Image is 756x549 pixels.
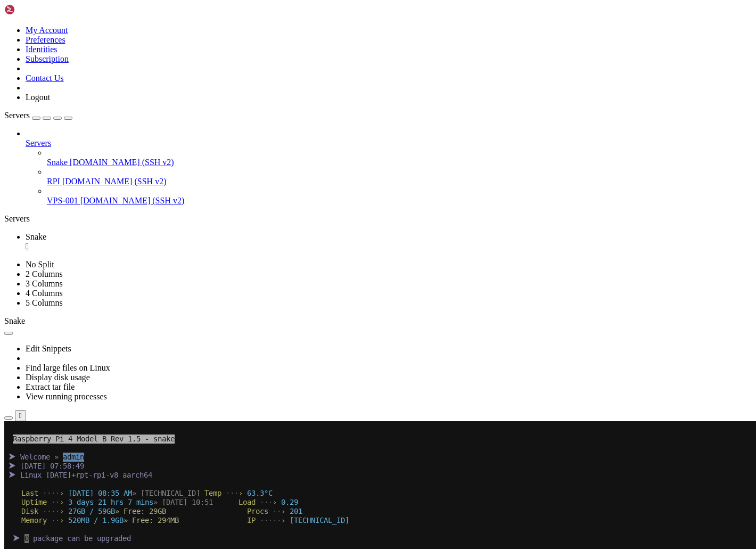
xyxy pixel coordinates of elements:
[59,31,80,40] span: admin
[47,158,752,167] a: Snake [DOMAIN_NAME] (SSH v2)
[55,95,60,103] span: ›
[26,73,64,83] a: Contact Us
[200,68,217,76] span: Temp
[111,86,162,94] span: » Free: 29GB
[149,77,209,85] span: » [DATE] 10:51
[26,129,752,206] li: Servers
[26,298,63,307] a: 5 Columns
[55,86,60,94] span: ›
[26,269,63,278] a: 2 Columns
[26,232,752,251] a: Snake
[4,131,9,140] span: [
[47,186,752,206] li: VPS-001 [DOMAIN_NAME] (SSH v2)
[17,86,34,94] span: Disk
[17,68,34,76] span: Last
[55,77,60,85] span: ›
[4,214,752,224] div: Servers
[277,86,281,94] span: ›
[4,31,54,40] span: ⮞ Welcome »
[55,131,60,140] span: ~
[64,77,149,85] span: 3 days 21 hrs 7 mins
[15,410,26,421] button: 
[34,131,55,140] span: snake
[30,131,34,140] span: @
[26,45,57,54] a: Identities
[47,158,68,167] span: Snake
[47,148,752,167] li: Snake [DOMAIN_NAME] (SSH v2)
[47,196,752,206] a: VPS-001 [DOMAIN_NAME] (SSH v2)
[26,93,50,102] a: Logout
[26,289,63,298] a: 4 Columns
[243,95,251,103] span: IP
[26,242,752,251] a: 
[243,86,264,94] span: Procs
[20,113,24,122] span: 0
[26,344,71,353] a: Edit Snippets
[285,95,345,103] span: [TECHNICAL_ID]
[9,113,16,121] span: ⮞
[17,77,43,85] span: Uptime
[4,111,30,120] span: Servers
[26,260,54,269] a: No Split
[285,86,298,94] span: 201
[26,392,107,401] a: View running processes
[26,363,110,372] a: Find large files on Linux
[29,113,127,121] span: package can be upgraded
[277,77,294,85] span: 0.29
[26,138,51,148] span: Servers
[128,68,196,76] span: » [TECHNICAL_ID]
[26,232,46,241] span: Snake
[26,382,75,391] a: Extract tar file
[26,279,63,288] a: 3 Columns
[268,77,273,85] span: ›
[19,412,22,420] div: 
[243,68,268,76] span: 63.3°C
[64,68,128,76] span: [DATE] 08:35 AM
[47,177,60,186] span: RPI
[4,316,25,325] span: Snake
[47,167,752,186] li: RPI [DOMAIN_NAME] (SSH v2)
[47,177,752,186] a: RPI [DOMAIN_NAME] (SSH v2)
[62,177,167,186] span: [DOMAIN_NAME] (SSH v2)
[26,26,68,35] a: My Account
[47,95,55,103] span: ··
[64,86,111,94] span: 27GB / 59GB
[55,68,60,76] span: ›
[47,196,78,205] span: VPS-001
[4,40,80,49] span: ⮞ [DATE] 07:58:49
[256,77,268,85] span: ···
[26,138,752,148] a: Servers
[26,373,90,382] a: Display disk usage
[60,131,68,140] span: ]$
[234,68,239,76] span: ›
[4,111,72,120] a: Servers
[9,13,170,22] span: Raspberry Pi 4 Model B Rev 1.5 - snake
[64,95,119,103] span: 520MB / 1.9GB
[221,68,234,76] span: ···
[38,86,55,94] span: ····
[26,35,65,44] a: Preferences
[277,95,281,103] span: ›
[47,77,55,85] span: ··
[38,68,55,76] span: ····
[268,86,277,94] span: ··
[80,131,85,140] div: (17, 14)
[26,54,69,63] a: Subscription
[119,95,175,103] span: » Free: 294MB
[234,77,251,85] span: Load
[256,95,277,103] span: ·····
[70,158,174,167] span: [DOMAIN_NAME] (SSH v2)
[17,95,43,103] span: Memory
[80,196,185,205] span: [DOMAIN_NAME] (SSH v2)
[9,131,30,140] span: admin
[4,50,148,58] span: ⮞ Linux [DATE]+rpt-rpi-v8 aarch64
[4,4,65,15] img: Shellngn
